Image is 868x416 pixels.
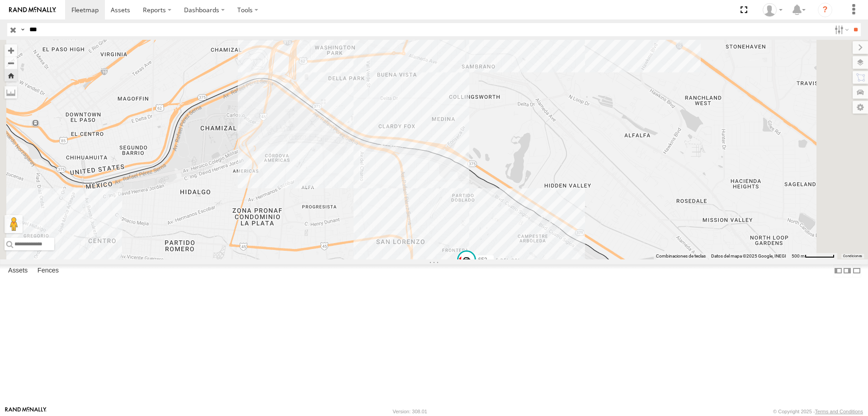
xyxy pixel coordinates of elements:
[792,253,805,258] span: 500 m
[852,264,861,277] label: Hide Summary Table
[5,86,17,99] label: Measure
[656,253,706,259] button: Combinaciones de teclas
[843,264,852,277] label: Dock Summary Table to the Right
[5,44,17,57] button: Zoom in
[478,257,487,263] span: 652
[9,7,56,13] img: rand-logo.svg
[853,101,868,114] label: Map Settings
[4,264,32,277] label: Assets
[759,3,786,17] div: MANUEL HERNANDEZ
[815,409,863,414] a: Terms and Conditions
[5,215,23,233] button: Arrastra el hombrecito naranja al mapa para abrir Street View
[5,407,47,416] a: Visit our Website
[393,409,427,414] div: Version: 308.01
[843,254,862,258] a: Condiciones (se abre en una nueva pestaña)
[33,264,63,277] label: Fences
[773,409,863,414] div: © Copyright 2025 -
[789,253,837,259] button: Escala del mapa: 500 m por 62 píxeles
[831,23,850,36] label: Search Filter Options
[19,23,26,36] label: Search Query
[834,264,843,277] label: Dock Summary Table to the Left
[5,69,17,81] button: Zoom Home
[711,253,786,258] span: Datos del mapa ©2025 Google, INEGI
[818,3,832,17] i: ?
[5,57,17,69] button: Zoom out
